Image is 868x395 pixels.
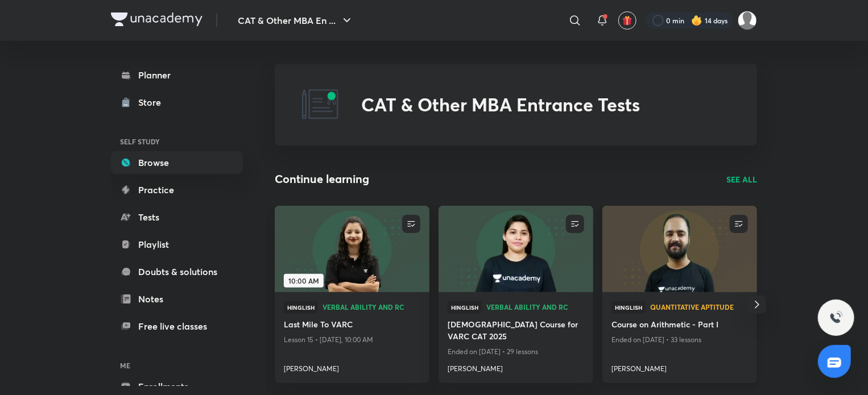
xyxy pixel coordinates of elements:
a: new-thumbnail [602,206,757,292]
img: Aparna Dubey [738,11,757,30]
a: [PERSON_NAME] [611,359,748,374]
img: streak [691,15,702,26]
a: Practice [111,178,243,201]
button: avatar [618,11,636,30]
span: 10:00 AM [284,274,324,288]
a: Free live classes [111,315,243,338]
h2: Continue learning [275,171,369,188]
a: SEE ALL [726,173,757,185]
h6: ME [111,356,243,375]
a: Store [111,91,243,114]
img: Company Logo [111,13,202,26]
a: Last Mile To VARC [284,318,420,332]
p: Ended on [DATE] • 33 lessons [611,332,748,347]
a: Planner [111,64,243,86]
a: new-thumbnail10:00 AM [275,206,429,292]
a: [PERSON_NAME] [284,359,420,374]
p: Lesson 15 • [DATE], 10:00 AM [284,332,420,347]
a: new-thumbnail [439,206,593,292]
img: avatar [622,15,633,26]
a: Doubts & solutions [111,260,243,283]
span: Hinglish [611,301,646,314]
a: Notes [111,288,243,310]
a: Course on Arithmetic - Part I [611,318,748,332]
a: [DEMOGRAPHIC_DATA] Course for VARC CAT 2025 [448,318,584,344]
span: Quantitative Aptitude [650,303,748,310]
a: Playlist [111,233,243,256]
span: Hinglish [448,301,482,314]
img: ttu [829,311,843,325]
a: Tests [111,206,243,228]
span: Verbal Ability and RC [323,303,420,310]
img: new-thumbnail [601,205,758,293]
a: Browse [111,151,243,174]
a: Company Logo [111,13,202,29]
img: new-thumbnail [273,205,431,293]
div: Store [138,95,168,109]
a: Verbal Ability and RC [486,303,584,311]
img: new-thumbnail [437,205,594,293]
span: Verbal Ability and RC [486,303,584,310]
a: [PERSON_NAME] [448,359,584,374]
h6: SELF STUDY [111,132,243,151]
img: CAT & Other MBA Entrance Tests [302,86,338,123]
a: Quantitative Aptitude [650,303,748,311]
button: CAT & Other MBA En ... [231,9,361,32]
p: Ended on [DATE] • 29 lessons [448,344,584,359]
span: Hinglish [284,301,318,314]
h2: CAT & Other MBA Entrance Tests [361,94,640,115]
a: Verbal Ability and RC [323,303,420,311]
